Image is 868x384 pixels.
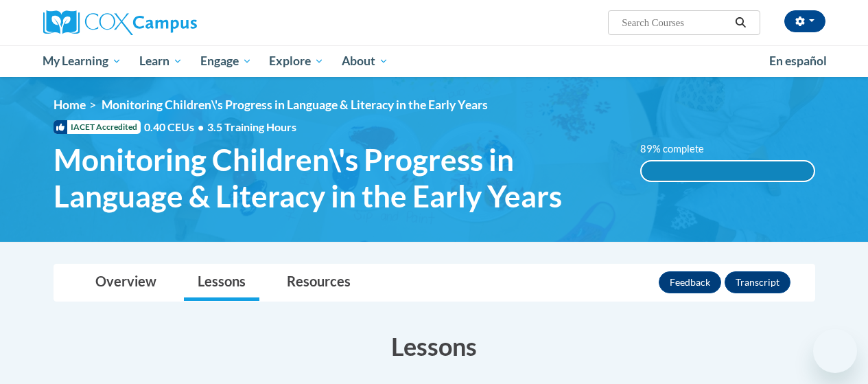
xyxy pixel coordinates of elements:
a: About [333,45,397,77]
span: About [342,53,388,69]
span: 0.40 CEUs [144,120,207,135]
img: Cox Campus [43,10,197,35]
a: My Learning [34,45,131,77]
button: Search [730,14,751,31]
a: Lessons [184,264,259,301]
a: Engage [191,45,261,77]
button: Transcript [725,271,790,293]
a: Resources [273,264,364,301]
span: Learn [139,53,183,69]
a: Home [54,98,86,112]
h3: Lessons [54,329,815,363]
div: 100% [642,161,814,181]
span: IACET Accredited [54,120,141,134]
input: Search Courses [620,14,730,31]
span: Monitoring Children\'s Progress in Language & Literacy in the Early Years [54,142,620,214]
iframe: Button to launch messaging window [813,329,857,373]
div: Main menu [33,45,836,77]
span: • [198,120,204,133]
a: Explore [260,45,333,77]
span: My Learning [43,53,121,69]
a: Learn [130,45,191,77]
span: Monitoring Children\'s Progress in Language & Literacy in the Early Years [102,98,488,112]
a: En español [760,47,836,76]
span: Engage [200,53,252,69]
span: Explore [269,53,324,69]
a: Overview [82,264,170,301]
label: 89% complete [640,142,719,157]
span: 3.5 Training Hours [207,120,296,133]
span: En español [769,54,827,68]
button: Account Settings [784,10,825,32]
a: Cox Campus [43,10,290,35]
button: Feedback [659,271,721,293]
